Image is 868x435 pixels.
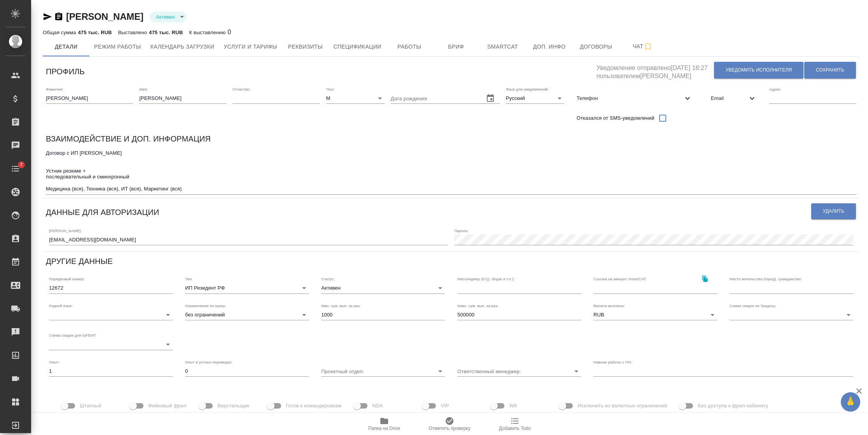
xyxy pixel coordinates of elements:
span: Доп. инфо [531,42,568,52]
svg: Подписаться [643,42,653,51]
div: 0 [189,28,231,37]
label: Макс. сум. вып. за раз: [457,304,499,307]
span: Реквизиты [287,42,324,52]
label: Пароль: [454,229,469,232]
p: 475 тыс. RUB [149,30,183,35]
label: Тип: [185,277,192,281]
button: Скопировать ссылку [697,271,713,287]
div: ИП Резидент РФ [185,283,309,293]
label: Ссылка на аккаунт SmartCAT: [593,277,647,281]
a: 7 [2,159,29,178]
button: 🙏 [841,392,860,412]
span: VIP [441,402,449,410]
label: Схема скидок по Традосу: [730,304,776,307]
button: Добавить Todo [482,413,548,435]
span: Штатный [80,402,101,410]
label: Опыт в устных переводах: [185,360,233,364]
label: [PERSON_NAME]: [49,229,82,232]
label: Фамилия: [46,87,63,91]
div: RUB [593,309,717,320]
span: Детали [47,42,85,52]
h5: Уведомление отправлено [DATE] 18:27 пользователем [PERSON_NAME] [597,60,714,80]
span: 7 [15,161,27,169]
p: К выставлению [189,30,227,35]
p: Общая сумма [43,30,78,35]
div: М [326,93,385,104]
span: Режим работы [94,42,141,52]
span: Уведомить исполнителя [726,67,792,73]
label: Имя: [139,87,148,91]
span: Отметить проверку [429,426,470,431]
span: Отказался от SMS-уведомлений [577,114,654,122]
label: Место жительства (город), гражданство: [730,277,802,281]
span: Бриф [437,42,475,52]
span: Услуги и тарифы [224,42,277,52]
label: Опыт: [49,360,60,364]
button: Папка на Drive [352,413,417,435]
span: Спецификации [333,42,381,52]
label: Пол: [326,87,334,91]
span: Телефон [577,94,683,102]
label: Валюта выплаты: [593,304,625,307]
span: Удалить [823,208,844,215]
h6: Данные для авторизации [46,206,159,218]
span: Верстальщик [217,402,249,410]
div: без ограничений [185,309,309,320]
button: Скопировать ссылку для ЯМессенджера [43,12,52,21]
label: Ограничение по сроку: [185,304,226,307]
label: Родной язык: [49,304,73,307]
a: [PERSON_NAME] [66,11,143,22]
span: Работы [391,42,428,52]
span: Без доступа к фрил-кабинету [698,402,768,410]
span: Чат [624,42,661,51]
p: 475 тыс. RUB [78,30,112,35]
button: Open [571,366,582,377]
label: Мессенджер (ICQ, Skype и т.п.): [457,277,514,281]
span: Папка на Drive [368,426,400,431]
h6: Другие данные [46,255,113,267]
span: Договоры [577,42,615,52]
button: Уведомить исполнителя [714,62,803,79]
label: Адрес: [769,87,781,91]
div: Телефон [570,90,698,107]
button: Скопировать ссылку [54,12,63,21]
h6: Профиль [46,65,85,78]
label: Схема скидок для GPEMT: [49,334,97,337]
span: Готов к командировкам [286,402,341,410]
button: Сохранить [804,62,856,79]
p: Выставлено [118,30,149,35]
div: Активен [321,283,445,293]
div: Русский [506,93,564,104]
span: 🙏 [844,394,857,410]
button: Отметить проверку [417,413,482,435]
span: Сохранить [816,67,844,73]
label: Отчество: [233,87,250,91]
label: Статус: [321,277,334,281]
span: Исключить из валютных ограничений [577,402,667,410]
span: Smartcat [484,42,521,52]
span: Календарь загрузки [150,42,215,52]
label: Навыки работы с ПО: [593,360,632,364]
span: Email [711,94,747,102]
div: Активен [150,12,187,22]
span: NDA [372,402,383,410]
label: Порядковый номер: [49,277,84,281]
span: Фейковый фрил [148,402,187,410]
button: Удалить [811,203,856,219]
button: Open [435,366,446,377]
span: W8 [509,402,517,410]
button: Активен [154,14,177,20]
label: Мин. сум. вып. за раз: [321,304,361,307]
textarea: Договор с ИП [PERSON_NAME] Устник резюме + последовательный и сминхронный Медицина (вся), Техника... [46,150,856,192]
span: Добавить Todo [499,426,531,431]
label: Язык для уведомлений: [506,87,549,91]
div: Email [705,90,763,107]
h6: Взаимодействие и доп. информация [46,133,211,145]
